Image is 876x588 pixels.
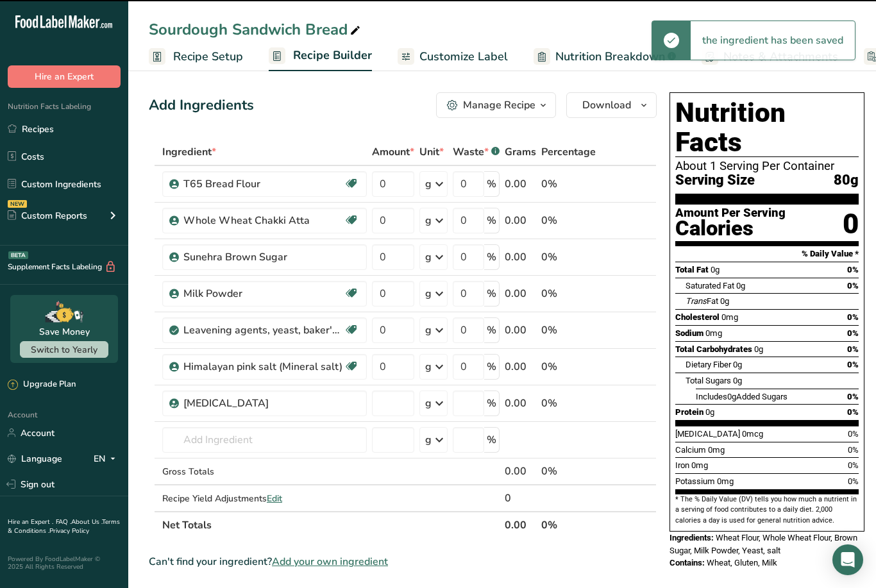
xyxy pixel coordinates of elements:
[425,249,432,265] div: g
[843,207,859,241] div: 0
[8,209,87,223] div: Custom Reports
[754,344,763,354] span: 0g
[848,445,859,455] span: 0%
[686,296,718,306] span: Fat
[670,533,714,542] span: Ingredients:
[675,172,755,189] span: Serving Size
[293,47,372,64] span: Recipe Builder
[8,378,76,391] div: Upgrade Plan
[8,517,120,535] a: Terms & Conditions .
[733,360,742,369] span: 0g
[505,359,536,374] div: 0.00
[49,526,89,535] a: Privacy Policy
[162,465,367,478] div: Gross Totals
[727,392,736,401] span: 0g
[160,511,502,538] th: Net Totals
[425,432,432,448] div: g
[675,344,752,354] span: Total Carbohydrates
[541,359,596,374] div: 0%
[691,21,855,60] div: the ingredient has been saved
[566,92,657,118] button: Download
[541,176,596,192] div: 0%
[453,144,500,160] div: Waste
[149,95,254,116] div: Add Ingredients
[675,219,786,238] div: Calories
[847,344,859,354] span: 0%
[505,323,536,338] div: 0.00
[162,427,367,453] input: Add Ingredient
[541,286,596,301] div: 0%
[539,511,598,538] th: 0%
[8,200,27,208] div: NEW
[541,323,596,338] div: 0%
[675,98,859,157] h1: Nutrition Facts
[183,359,344,374] div: Himalayan pink salt (Mineral salt)
[717,476,734,486] span: 0mg
[31,344,97,356] span: Switch to Yearly
[425,396,432,411] div: g
[436,92,556,118] button: Manage Recipe
[502,511,539,538] th: 0.00
[425,359,432,374] div: g
[721,312,738,322] span: 0mg
[670,558,705,567] span: Contains:
[541,144,596,160] span: Percentage
[505,491,536,506] div: 0
[675,429,740,439] span: [MEDICAL_DATA]
[425,286,432,301] div: g
[162,492,367,505] div: Recipe Yield Adjustments
[707,558,777,567] span: Wheat, Gluten, Milk
[705,407,714,417] span: 0g
[505,286,536,301] div: 0.00
[149,18,363,41] div: Sourdough Sandwich Bread
[183,176,344,192] div: T65 Bread Flour
[847,407,859,417] span: 0%
[419,48,508,65] span: Customize Label
[834,172,859,189] span: 80g
[425,323,432,338] div: g
[505,249,536,265] div: 0.00
[675,246,859,262] section: % Daily Value *
[20,341,108,358] button: Switch to Yearly
[541,396,596,411] div: 0%
[847,281,859,290] span: 0%
[847,360,859,369] span: 0%
[149,554,657,569] div: Can't find your ingredient?
[675,312,720,322] span: Cholesterol
[848,476,859,486] span: 0%
[8,65,121,88] button: Hire an Expert
[372,144,414,160] span: Amount
[505,464,536,479] div: 0.00
[686,376,731,385] span: Total Sugars
[742,429,763,439] span: 0mcg
[162,144,216,160] span: Ingredient
[463,97,535,113] div: Manage Recipe
[708,445,725,455] span: 0mg
[675,328,703,338] span: Sodium
[675,407,703,417] span: Protein
[505,396,536,411] div: 0.00
[832,544,863,575] div: Open Intercom Messenger
[505,144,536,160] span: Grams
[848,460,859,470] span: 0%
[686,360,731,369] span: Dietary Fiber
[675,207,786,219] div: Amount Per Serving
[670,533,857,555] span: Wheat Flour, Whole Wheat Flour, Brown Sugar, Milk Powder, Yeast, salt
[675,476,715,486] span: Potassium
[696,392,788,401] span: Includes Added Sugars
[183,249,344,265] div: Sunehra Brown Sugar
[582,97,631,113] span: Download
[675,460,689,470] span: Iron
[425,213,432,228] div: g
[71,517,102,526] a: About Us .
[173,48,243,65] span: Recipe Setup
[419,144,444,160] span: Unit
[56,517,71,526] a: FAQ .
[847,312,859,322] span: 0%
[8,448,62,470] a: Language
[733,376,742,385] span: 0g
[675,160,859,172] div: About 1 Serving Per Container
[848,429,859,439] span: 0%
[505,176,536,192] div: 0.00
[720,296,729,306] span: 0g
